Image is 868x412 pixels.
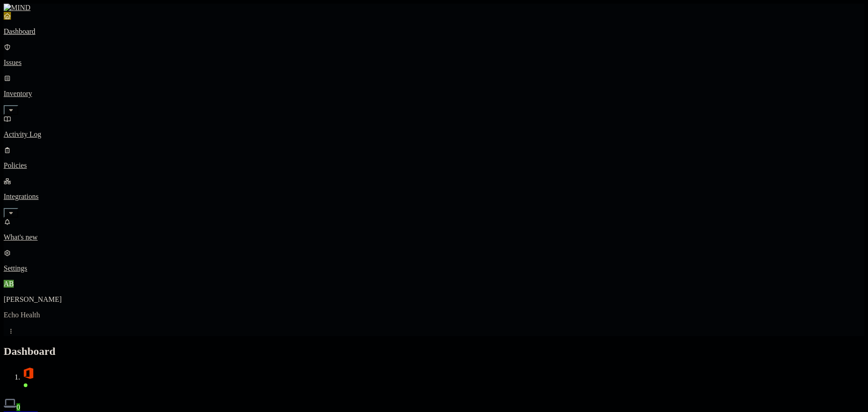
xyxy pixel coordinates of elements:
a: Inventory [4,74,864,113]
span: AB [4,280,14,288]
p: Dashboard [4,27,864,36]
p: What's new [4,233,864,241]
img: svg%3e [22,367,35,380]
p: Echo Health [4,311,864,319]
img: svg%3e [4,397,16,410]
a: Settings [4,249,864,273]
a: Policies [4,146,864,170]
h2: Dashboard [4,345,864,358]
a: MIND [4,4,864,12]
img: MIND [4,4,31,12]
a: Issues [4,43,864,67]
p: Settings [4,264,864,273]
a: Activity Log [4,115,864,139]
p: Inventory [4,90,864,98]
span: 0 [16,403,20,411]
p: Issues [4,59,864,67]
p: Activity Log [4,130,864,139]
a: What's new [4,218,864,241]
p: Policies [4,161,864,170]
a: Integrations [4,177,864,216]
a: Dashboard [4,12,864,36]
p: Integrations [4,193,864,201]
p: [PERSON_NAME] [4,295,864,304]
